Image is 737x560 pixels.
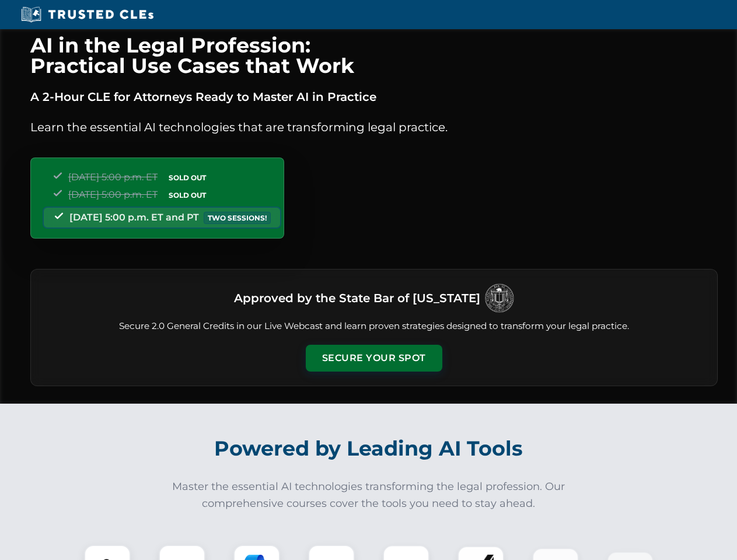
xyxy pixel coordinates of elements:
img: Trusted CLEs [18,6,157,23]
p: Master the essential AI technologies transforming the legal profession. Our comprehensive courses... [165,478,573,512]
p: A 2-Hour CLE for Attorneys Ready to Master AI in Practice [30,87,718,106]
span: [DATE] 5:00 p.m. ET [68,171,158,183]
span: [DATE] 5:00 p.m. ET [68,189,158,200]
p: Secure 2.0 General Credits in our Live Webcast and learn proven strategies designed to transform ... [45,320,703,333]
h1: AI in the Legal Profession: Practical Use Cases that Work [30,35,718,76]
h2: Powered by Leading AI Tools [46,428,692,469]
img: Logo [485,283,514,313]
button: Secure Your Spot [306,345,442,372]
span: SOLD OUT [165,189,210,201]
p: Learn the essential AI technologies that are transforming legal practice. [30,118,718,136]
span: SOLD OUT [165,171,210,184]
h3: Approved by the State Bar of [US_STATE] [234,288,480,309]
